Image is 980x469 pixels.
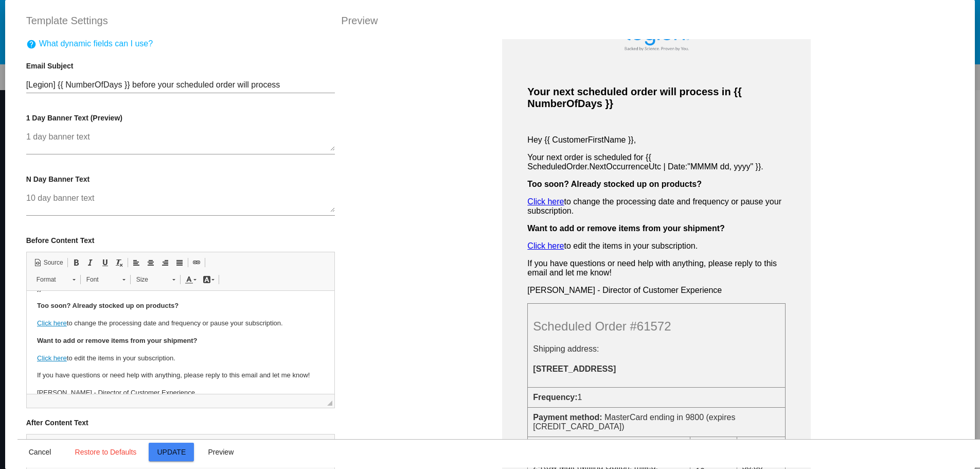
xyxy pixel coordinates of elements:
[10,27,298,38] p: to change the processing date and frequency or pause your subscription.
[10,46,171,54] strong: Want to add or remove items from your shipment?
[10,11,152,19] strong: Too soon? Already stocked up on products?
[198,443,243,461] button: Preview
[157,448,186,456] span: Update
[29,448,51,456] span: Cancel
[149,443,194,461] button: Update
[75,448,137,456] span: Restore to Defaults
[10,63,40,71] a: Click here
[67,443,145,461] button: Restore to Defaults
[332,12,963,29] div: Preview
[17,443,63,461] button: Close dialog
[17,12,333,29] div: Template Settings
[10,28,40,36] a: Click here
[10,97,298,108] p: [PERSON_NAME] - Director of Customer Experience
[10,79,298,90] p: If you have questions or need help with anything, please reply to this email and let me know!
[208,448,234,456] span: Preview
[10,62,298,73] p: to edit the items in your subscription.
